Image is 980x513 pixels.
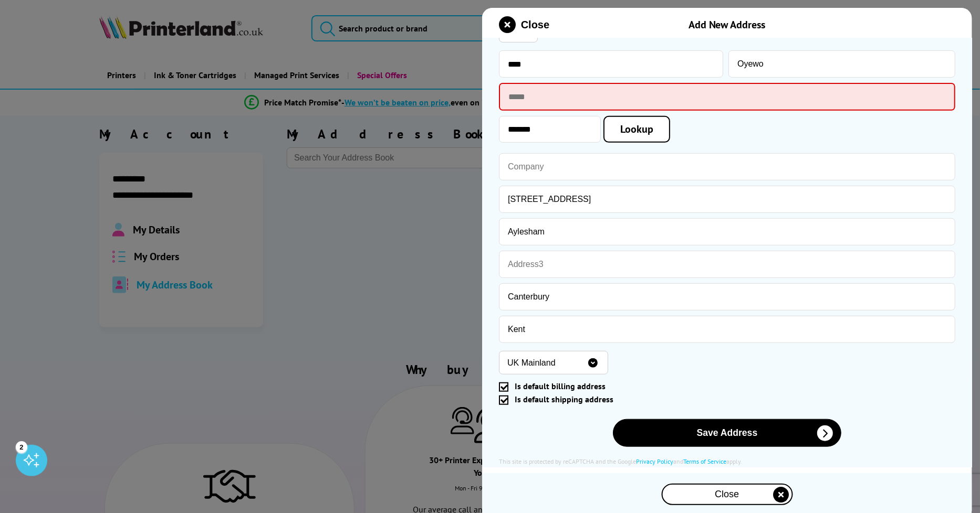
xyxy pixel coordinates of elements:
input: Last Name [728,50,955,78]
div: Add New Address [590,18,864,31]
div: 2 [16,441,27,453]
span: Is default billing address [515,382,606,390]
button: close modal [499,16,549,33]
input: Address2 [499,218,955,245]
span: Lookup [620,122,653,136]
span: Is default shipping address [515,396,613,403]
input: County [499,316,955,343]
input: Company [499,153,955,180]
input: City [499,283,955,311]
span: Close [521,19,549,31]
a: Lookup [603,116,670,143]
div: This site is protected by reCAPTCHA and the Google and apply. [499,457,955,465]
button: Save Address [613,419,841,447]
input: Address1 [499,186,955,213]
span: Close [715,489,739,500]
input: Address3 [499,251,955,278]
a: Terms of Service [683,457,726,465]
button: close modal [662,484,793,505]
a: Privacy Policy [636,457,673,465]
